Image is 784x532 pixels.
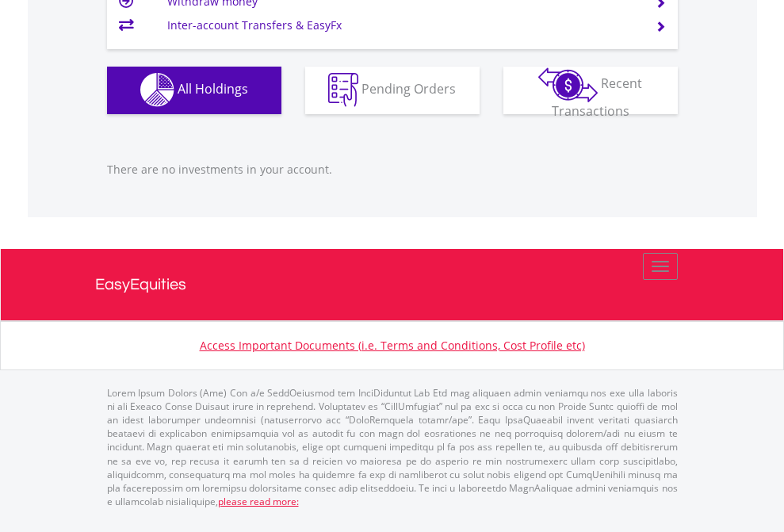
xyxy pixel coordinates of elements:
td: Inter-account Transfers & EasyFx [167,13,636,37]
img: transactions-zar-wht.png [538,67,598,102]
button: All Holdings [107,67,281,114]
a: please read more: [218,495,299,508]
span: All Holdings [178,80,248,98]
p: Lorem Ipsum Dolors (Ame) Con a/e SeddOeiusmod tem InciDiduntut Lab Etd mag aliquaen admin veniamq... [107,386,678,508]
span: Recent Transactions [552,75,643,120]
a: Access Important Documents (i.e. Terms and Conditions, Cost Profile etc) [200,338,585,353]
button: Pending Orders [305,67,480,114]
button: Recent Transactions [503,67,678,114]
img: holdings-wht.png [140,73,174,107]
a: EasyEquities [95,249,690,320]
p: There are no investments in your account. [107,162,678,178]
span: Pending Orders [361,80,456,98]
img: pending_instructions-wht.png [328,73,358,107]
